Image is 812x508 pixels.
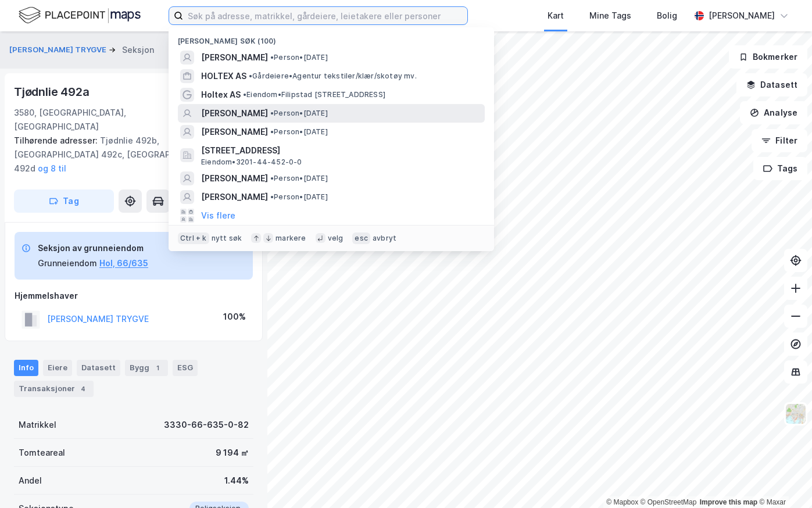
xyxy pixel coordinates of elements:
[173,360,198,376] div: ESG
[201,171,268,185] span: [PERSON_NAME]
[38,256,97,270] div: Grunneiendom
[276,234,306,243] div: markere
[77,383,89,395] div: 4
[169,27,494,48] div: [PERSON_NAME] søk (100)
[352,232,370,244] div: esc
[183,7,467,24] input: Søk på adresse, matrikkel, gårdeiere, leietakere eller personer
[77,360,120,376] div: Datasett
[736,73,807,96] button: Datasett
[709,9,775,23] div: [PERSON_NAME]
[14,135,100,145] span: Tilhørende adresser:
[270,53,274,62] span: •
[125,360,168,376] div: Bygg
[270,53,328,62] span: Person • [DATE]
[270,192,274,201] span: •
[223,310,246,324] div: 100%
[754,452,812,508] iframe: Chat Widget
[9,44,109,56] button: [PERSON_NAME] TRYGVE
[270,109,274,117] span: •
[729,45,807,69] button: Bokmerker
[152,362,163,374] div: 1
[328,234,344,243] div: velg
[373,234,396,243] div: avbryt
[270,127,328,137] span: Person • [DATE]
[38,241,148,255] div: Seksjon av grunneiendom
[753,157,807,180] button: Tags
[15,289,253,303] div: Hjemmelshaver
[122,43,154,57] div: Seksjon
[270,109,328,118] span: Person • [DATE]
[657,9,677,23] div: Bolig
[14,106,190,134] div: 3580, [GEOGRAPHIC_DATA], [GEOGRAPHIC_DATA]
[19,446,65,460] div: Tomteareal
[201,51,268,65] span: [PERSON_NAME]
[201,144,480,158] span: [STREET_ADDRESS]
[216,446,249,460] div: 9 194 ㎡
[212,234,242,243] div: nytt søk
[14,189,114,213] button: Tag
[19,418,56,432] div: Matrikkel
[201,69,246,83] span: HOLTEX AS
[270,192,328,202] span: Person • [DATE]
[14,360,38,376] div: Info
[201,209,235,223] button: Vis flere
[224,474,249,488] div: 1.44%
[201,88,241,102] span: Holtex AS
[178,232,209,244] div: Ctrl + k
[606,498,638,506] a: Mapbox
[548,9,564,23] div: Kart
[201,125,268,139] span: [PERSON_NAME]
[700,498,757,506] a: Improve this map
[740,101,807,124] button: Analyse
[201,158,302,167] span: Eiendom • 3201-44-452-0-0
[43,360,72,376] div: Eiere
[164,418,249,432] div: 3330-66-635-0-82
[249,71,252,80] span: •
[201,106,268,120] span: [PERSON_NAME]
[243,90,246,99] span: •
[270,127,274,136] span: •
[14,83,91,101] div: Tjødnlie 492a
[201,190,268,204] span: [PERSON_NAME]
[752,129,807,152] button: Filter
[14,134,244,176] div: Tjødnlie 492b, [GEOGRAPHIC_DATA] 492c, [GEOGRAPHIC_DATA] 492d
[14,381,94,397] div: Transaksjoner
[249,71,417,81] span: Gårdeiere • Agentur tekstiler/klær/skotøy mv.
[785,403,807,425] img: Z
[19,474,42,488] div: Andel
[270,174,274,183] span: •
[19,5,141,26] img: logo.f888ab2527a4732fd821a326f86c7f29.svg
[99,256,148,270] button: Hol, 66/635
[270,174,328,183] span: Person • [DATE]
[243,90,385,99] span: Eiendom • Filipstad [STREET_ADDRESS]
[641,498,697,506] a: OpenStreetMap
[589,9,631,23] div: Mine Tags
